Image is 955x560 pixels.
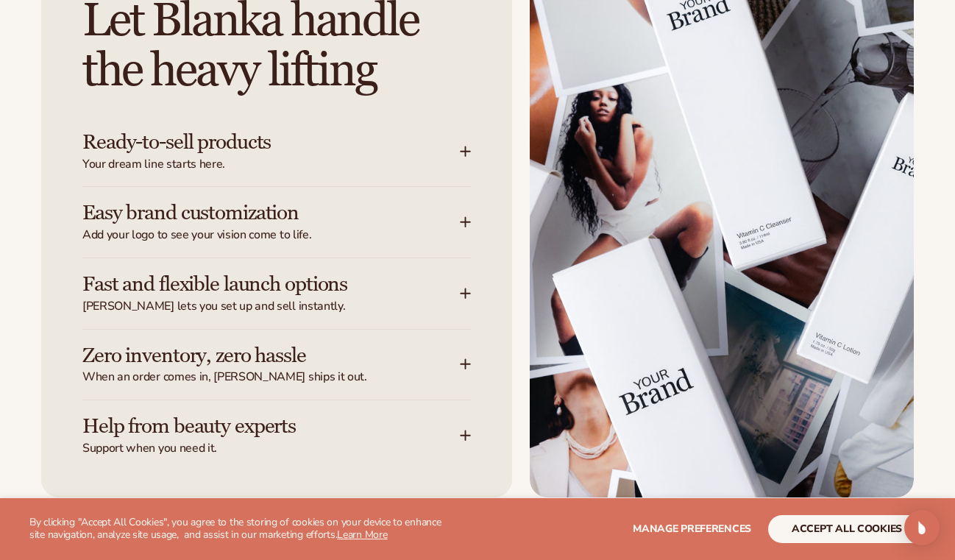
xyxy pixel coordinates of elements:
h3: Easy brand customization [82,202,416,224]
h3: Ready-to-sell products [82,131,416,154]
p: By clicking "Accept All Cookies", you agree to the storing of cookies on your device to enhance s... [29,517,454,542]
span: When an order comes in, [PERSON_NAME] ships it out. [82,369,460,385]
a: Learn More [337,528,387,542]
span: Manage preferences [633,522,751,536]
button: Manage preferences [633,515,751,543]
span: Support when you need it. [82,441,460,456]
button: accept all cookies [768,515,926,543]
h3: Zero inventory, zero hassle [82,344,416,367]
span: Your dream line starts here. [82,157,460,172]
h3: Help from beauty experts [82,415,416,438]
h3: Fast and flexible launch options [82,273,416,296]
span: [PERSON_NAME] lets you set up and sell instantly. [82,299,460,314]
span: Add your logo to see your vision come to life. [82,227,460,243]
div: Open Intercom Messenger [904,510,940,545]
